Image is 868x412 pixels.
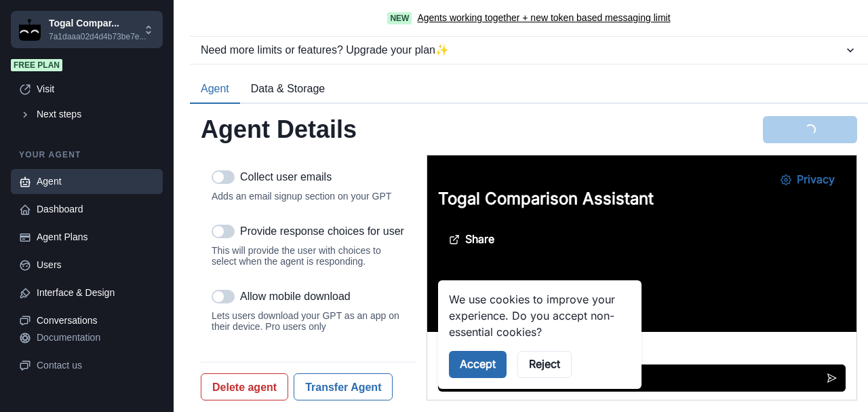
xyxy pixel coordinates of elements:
[49,16,146,31] p: Togal Compar...
[11,59,62,71] span: Free plan
[417,11,670,25] a: Agents working together + new token based messaging limit
[37,358,155,373] div: Contact us
[37,314,155,328] div: Conversations
[37,331,155,345] div: Documentation
[240,288,351,305] p: Allow mobile download
[201,115,357,144] h2: Agent Details
[37,258,155,272] div: Users
[212,245,405,267] div: This will provide the user with choices to select when the agent is responding.
[387,12,412,24] span: New
[190,37,868,64] button: Need more limits or features? Upgrade your plan✨
[294,373,393,400] button: Transfer Agent
[212,310,405,332] div: Lets users download your GPT as an app on their device. Pro users only
[11,11,163,48] button: Chakra UITogal Compar...7a1daaa02d4d4b73be7e...
[201,42,844,58] div: Need more limits or features? Upgrade your plan ✨
[11,149,163,161] p: Your agent
[37,286,155,300] div: Interface & Design
[37,174,155,189] div: Agent
[190,75,240,104] button: Agent
[37,230,155,244] div: Agent Plans
[37,82,155,96] div: Visit
[37,107,155,121] div: Next steps
[37,202,155,217] div: Dashboard
[240,75,336,104] button: Data & Storage
[11,325,163,350] a: Documentation
[240,223,404,240] p: Provide response choices for user
[212,191,405,202] div: Adds an email signup section on your GPT
[19,19,41,41] img: Chakra UI
[427,155,856,400] iframe: Agent Chat
[49,31,146,43] p: 7a1daaa02d4d4b73be7e...
[201,373,288,400] button: Delete agent
[240,169,332,185] p: Collect user emails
